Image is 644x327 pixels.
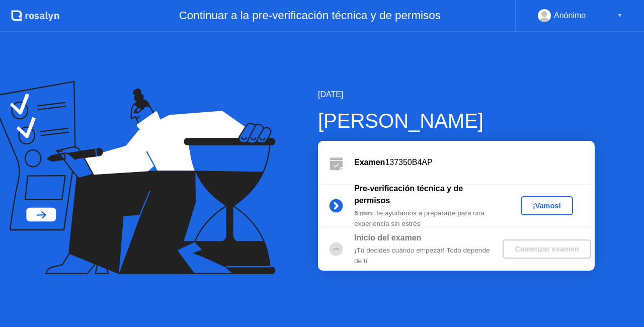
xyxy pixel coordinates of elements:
b: 5 min [354,209,372,217]
button: ¡Vamos! [521,196,573,215]
div: Comenzar examen [507,245,587,253]
div: 137350B4AP [354,156,595,169]
button: Comenzar examen [503,239,591,259]
div: : Te ayudamos a prepararte para una experiencia sin estrés [354,208,499,229]
div: Anónimo [554,9,586,22]
div: [DATE] [318,89,595,101]
div: ¡Vamos! [525,202,569,210]
b: Pre-verificación técnica y de permisos [354,184,463,205]
div: ¡Tú decides cuándo empezar! Todo depende de ti [354,246,499,266]
div: ▼ [617,9,622,22]
b: Inicio del examen [354,233,421,242]
div: [PERSON_NAME] [318,106,595,136]
b: Examen [354,158,385,167]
